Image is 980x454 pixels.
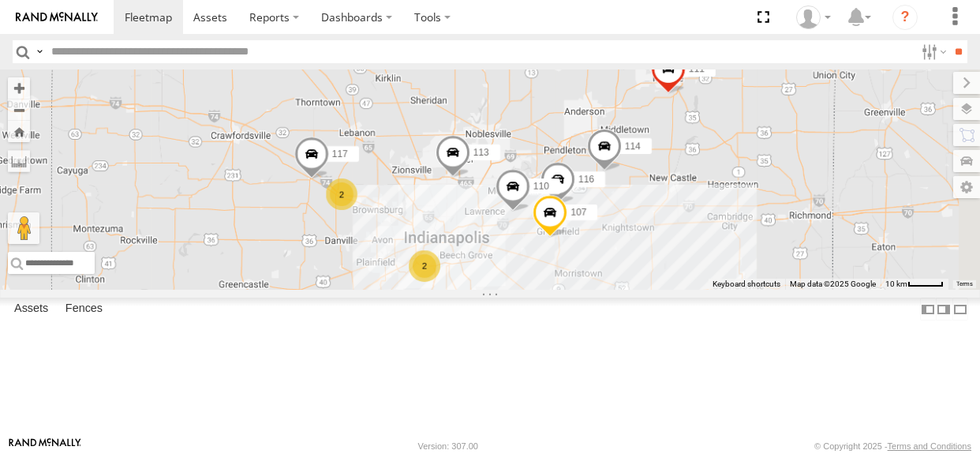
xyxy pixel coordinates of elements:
[952,298,968,321] label: Hide Summary Table
[16,12,98,23] img: rand-logo.svg
[956,281,973,287] a: Terms (opens in new tab)
[713,279,780,290] button: Keyboard shortcuts
[578,174,594,185] span: 116
[791,6,836,29] div: Brandon Hickerson
[33,40,46,63] label: Search Query
[915,40,949,63] label: Search Filter Options
[332,148,348,159] span: 117
[625,141,641,152] span: 114
[8,150,30,172] label: Measure
[326,178,357,210] div: 2
[892,5,918,30] i: ?
[953,176,980,198] label: Map Settings
[8,77,30,99] button: Zoom in
[9,438,81,454] a: Visit our Website
[8,212,39,244] button: Drag Pegman onto the map to open Street View
[418,441,478,451] div: Version: 307.00
[689,63,705,74] span: 111
[473,147,489,158] span: 113
[58,298,110,321] label: Fences
[533,181,549,192] span: 110
[8,99,30,121] button: Zoom out
[888,441,971,451] a: Terms and Conditions
[570,207,586,218] span: 107
[920,298,936,321] label: Dock Summary Table to the Left
[6,298,56,321] label: Assets
[8,121,30,142] button: Zoom Home
[814,441,971,451] div: © Copyright 2025 -
[790,280,876,288] span: Map data ©2025 Google
[885,280,907,288] span: 10 km
[881,279,948,290] button: Map Scale: 10 km per 42 pixels
[936,298,952,321] label: Dock Summary Table to the Right
[409,250,440,282] div: 2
